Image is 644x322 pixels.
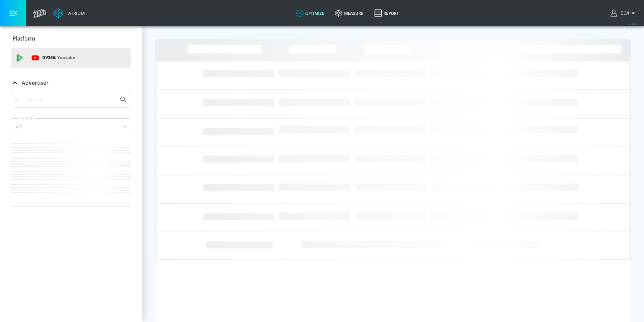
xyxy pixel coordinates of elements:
[11,29,131,48] div: Platform
[13,35,35,42] p: Platform
[19,116,34,120] label: Sort By
[42,54,75,61] p: DV360:
[11,141,131,206] nav: list of Advertiser
[330,1,369,25] a: measure
[22,79,49,86] p: Advertiser
[618,11,629,16] span: login as: elvi.jayanti@essencemediacom.com
[11,92,131,206] div: Advertiser
[14,95,116,104] input: Search by name
[369,1,404,25] a: Report
[53,8,85,18] a: Atrium
[57,54,75,61] p: Youtube
[291,1,330,25] a: optimize
[11,73,131,92] div: Advertiser
[11,118,131,135] div: A-Z
[628,22,637,26] span: v 4.19.0
[66,10,85,16] div: Atrium
[611,9,637,17] button: Elvi
[11,48,131,68] div: DV360: Youtube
